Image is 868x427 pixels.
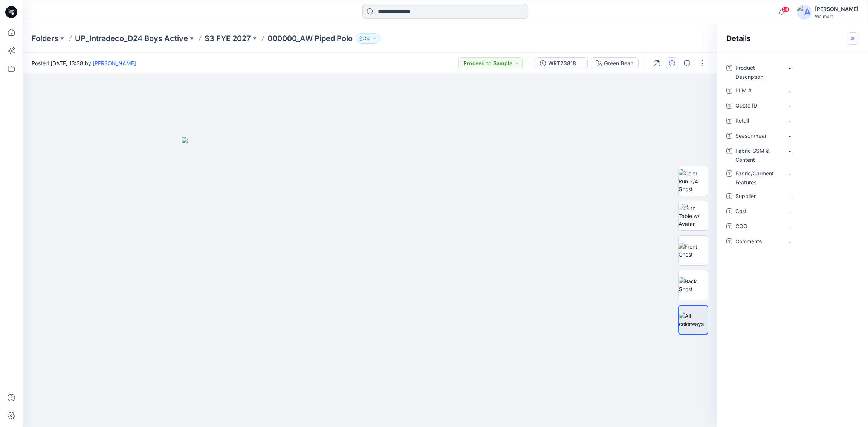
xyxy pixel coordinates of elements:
[789,87,854,95] span: -
[735,222,781,232] span: COO
[789,132,854,140] span: -
[32,33,58,44] a: Folders
[815,14,859,19] div: Walmart
[679,277,708,293] img: Back Ghost
[735,207,781,217] span: Cost
[679,312,708,328] img: All colorways
[815,5,859,14] div: [PERSON_NAME]
[267,33,353,44] p: 000000_AW Piped Polo
[548,59,583,68] div: WRT23818_Piped Polo
[735,101,781,112] span: Quote ID
[789,238,854,246] span: -
[735,192,781,202] span: Supplier
[726,34,751,43] h2: Details
[789,207,854,215] span: -
[735,116,781,127] span: Retail
[735,146,781,164] span: Fabric GSM & Content
[789,223,854,230] span: -
[735,86,781,97] span: PLM #
[797,5,812,20] img: avatar
[789,117,854,125] span: -
[32,59,136,67] span: Posted [DATE] 13:38 by
[666,57,678,69] button: Details
[679,169,708,193] img: Color Run 3/4 Ghost
[789,147,854,155] span: -
[789,64,854,72] span: -
[535,57,588,69] button: WRT23818_Piped Polo
[356,33,380,44] button: 53
[93,60,136,66] a: [PERSON_NAME]
[182,137,558,427] img: eyJhbGciOiJIUzI1NiIsImtpZCI6IjAiLCJzbHQiOiJzZXMiLCJ0eXAiOiJKV1QifQ.eyJkYXRhIjp7InR5cGUiOiJzdG9yYW...
[604,59,634,68] div: Green Bean
[735,131,781,142] span: Season/Year
[205,33,251,44] a: S3 FYE 2027
[735,169,781,187] span: Fabric/Garment Features
[75,33,188,44] a: UP_Intradeco_D24 Boys Active
[679,204,708,228] img: Turn Table w/ Avatar
[789,192,854,200] span: -
[789,170,854,178] span: -
[679,243,708,258] img: Front Ghost
[789,102,854,110] span: -
[591,57,639,69] button: Green Bean
[781,6,790,12] span: 58
[735,63,781,81] span: Product Description
[735,237,781,247] span: Comments
[365,34,371,43] p: 53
